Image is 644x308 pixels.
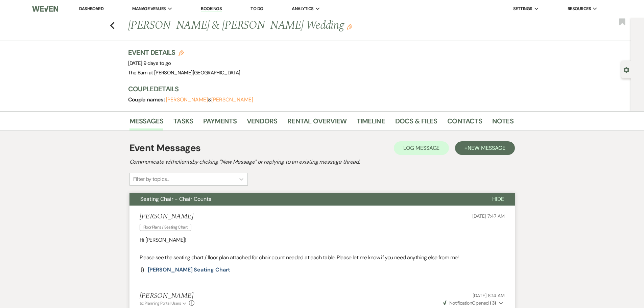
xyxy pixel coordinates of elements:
h5: [PERSON_NAME] [140,212,195,221]
a: Docs & Files [395,116,437,131]
span: Hide [492,195,504,203]
span: 9 days to go [143,60,171,67]
a: To Do [251,6,263,11]
a: [PERSON_NAME] Seating Chart [148,267,231,273]
span: Settings [513,5,532,12]
span: [PERSON_NAME] Seating Chart [148,266,231,273]
a: Contacts [447,116,482,131]
a: Dashboard [79,6,103,11]
h1: Event Messages [129,141,201,155]
span: Couple names: [128,96,166,103]
span: | [142,60,171,67]
span: Resources [568,5,591,12]
span: Analytics [292,5,313,12]
span: [DATE] 8:14 AM [473,292,504,299]
a: Notes [492,116,514,131]
img: Weven Logo [32,2,58,16]
h3: Couple Details [128,84,507,94]
h2: Communicate with clients by clicking "New Message" or replying to an existing message thread. [129,158,515,166]
button: +New Message [455,141,515,155]
span: [DATE] [128,60,171,67]
span: New Message [468,144,505,151]
a: Vendors [247,116,277,131]
span: Opened [443,300,496,306]
a: Rental Overview [287,116,347,131]
span: [DATE] 7:47 AM [472,213,504,219]
button: Seating Chair - Chair Counts [129,193,481,206]
strong: ( 3 ) [490,300,496,306]
button: Hide [481,193,515,206]
span: to: Planning Portal Users [140,301,181,306]
h3: Event Details [128,48,240,57]
a: Payments [203,116,237,131]
h5: [PERSON_NAME] [140,292,195,300]
button: [PERSON_NAME] [166,97,208,102]
button: Edit [347,24,352,30]
span: Manage Venues [132,5,166,12]
button: Open lead details [623,66,629,73]
span: Notification [449,300,472,306]
h1: [PERSON_NAME] & [PERSON_NAME] Wedding [128,18,431,34]
button: NotificationOpened (3) [442,300,505,307]
a: Tasks [173,116,193,131]
div: Filter by topics... [133,175,169,183]
a: Timeline [357,116,385,131]
a: Bookings [201,6,222,12]
button: [PERSON_NAME] [211,97,253,102]
p: Hi [PERSON_NAME]! [140,236,505,244]
button: to: Planning Portal Users [140,300,188,306]
span: Seating Chair - Chair Counts [140,195,211,203]
span: Floor Plans / Seating Chart [140,224,192,231]
a: Messages [129,116,164,131]
button: Log Message [394,141,449,155]
span: The Barn at [PERSON_NAME][GEOGRAPHIC_DATA] [128,69,240,76]
span: Log Message [403,144,439,151]
span: & [166,96,253,103]
p: Please see the seating chart / floor plan attached for chair count needed at each table. Please l... [140,253,505,262]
